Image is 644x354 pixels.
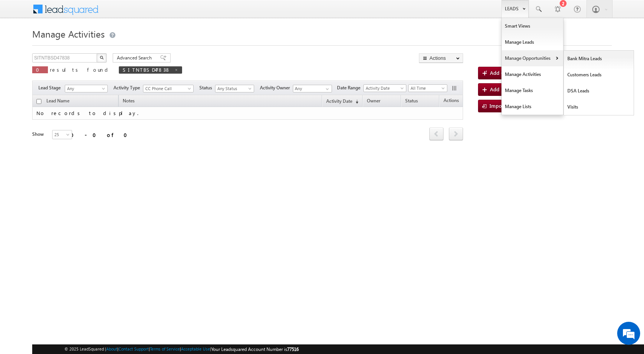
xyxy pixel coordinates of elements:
[36,66,44,73] span: 0
[117,54,154,61] span: Advanced Search
[113,84,143,91] span: Activity Type
[287,346,299,352] span: 77516
[367,98,380,104] span: Owner
[181,346,210,351] a: Acceptable Use
[64,346,299,353] span: © 2025 LeadSquared | | | | |
[564,67,634,83] a: Customers Leads
[564,51,634,67] a: Bank Mitra Leads
[352,99,358,105] span: (sorted descending)
[150,346,180,351] a: Terms of Service
[143,85,194,92] a: CC Phone Call
[65,85,105,92] span: Any
[36,99,41,104] input: Check all records
[52,130,72,139] a: 25
[502,99,563,115] a: Manage Lists
[43,97,73,107] span: Lead Name
[71,130,132,139] div: 0 - 0 of 0
[293,85,332,92] input: Type to Search
[215,85,252,92] span: Any Status
[564,99,634,115] a: Visits
[32,107,463,120] td: No records to display.
[429,128,444,140] a: prev
[440,96,463,106] span: Actions
[143,85,190,92] span: CC Phone Call
[119,97,138,107] span: Notes
[118,346,149,351] a: Contact Support
[409,85,445,92] span: All Time
[405,98,418,104] span: Status
[502,18,563,34] a: Smart Views
[38,84,64,91] span: Lead Stage
[53,131,73,138] span: 25
[50,66,111,73] span: results found
[502,82,563,99] a: Manage Tasks
[490,86,524,92] span: Add New Lead
[564,83,634,99] a: DSA Leads
[337,84,363,91] span: Date Range
[502,34,563,50] a: Manage Leads
[211,346,299,352] span: Your Leadsquared Account Number is
[364,85,404,92] span: Activity Date
[260,84,293,91] span: Activity Owner
[100,56,103,59] img: Search
[123,66,171,73] span: SITNTBSD47838
[502,66,563,82] a: Manage Activities
[32,28,105,40] span: Manage Activities
[490,69,533,76] span: Add CC Phone Call
[322,97,362,107] a: Activity Date(sorted descending)
[449,128,463,140] a: next
[106,346,117,351] a: About
[65,85,108,92] a: Any
[490,102,528,109] span: Import Activities
[199,84,215,91] span: Status
[322,85,331,93] a: Show All Items
[363,84,406,92] a: Activity Date
[215,85,254,92] a: Any Status
[32,131,46,138] div: Show
[419,53,463,63] button: Actions
[408,84,447,92] a: All Time
[502,50,563,66] a: Manage Opportunities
